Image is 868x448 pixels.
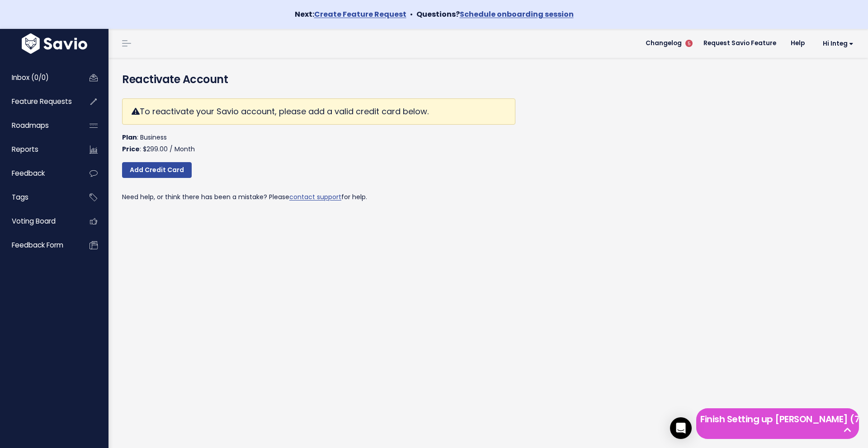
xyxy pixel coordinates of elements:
strong: Plan [122,133,137,142]
a: Create Feature Request [314,9,406,19]
span: Voting Board [12,216,56,226]
span: Inbox (0/0) [12,73,49,82]
a: Feedback [2,163,75,184]
p: : Business : $299.00 / Month [122,132,515,154]
div: To reactivate your Savio account, please add a valid credit card below. [122,98,515,125]
a: Reports [2,139,75,160]
h5: Finish Setting up [PERSON_NAME] (7 left) [700,412,855,426]
a: contact support [289,192,341,201]
span: Feedback form [12,240,63,250]
span: Tags [12,192,28,202]
strong: Next: [295,9,406,19]
a: Roadmaps [2,115,75,136]
span: Feature Requests [12,97,72,106]
span: Changelog [646,40,682,47]
a: Inbox (0/0) [2,67,75,88]
a: Voting Board [2,211,75,232]
a: Help [783,37,812,50]
span: Roadmaps [12,121,49,130]
a: Schedule onboarding session [460,9,574,19]
h4: Reactivate Account [122,71,854,88]
span: • [410,9,413,19]
img: logo-white.9d6f32f41409.svg [19,33,90,54]
span: 5 [685,40,693,47]
span: Feedback [12,168,45,178]
div: Open Intercom Messenger [670,417,692,439]
a: Add Credit Card [122,162,192,178]
a: Request Savio Feature [696,37,783,50]
a: Feature Requests [2,91,75,112]
span: Reports [12,145,38,154]
a: Feedback form [2,235,75,256]
strong: Price [122,145,140,154]
strong: Questions? [416,9,574,19]
span: Hi integ [823,40,854,47]
a: Hi integ [812,37,861,51]
a: Tags [2,187,75,208]
p: Need help, or think there has been a mistake? Please for help. [122,191,515,203]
